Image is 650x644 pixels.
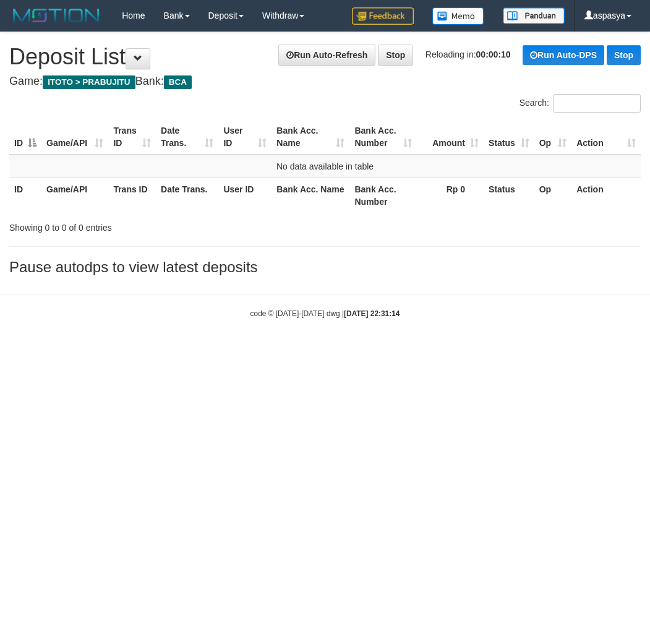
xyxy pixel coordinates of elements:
h1: Deposit List [9,45,641,69]
small: code © [DATE]-[DATE] dwg | [250,309,400,318]
th: Op [534,178,572,213]
label: Search: [520,94,641,113]
span: Reloading in: [425,49,511,59]
th: User ID: activate to sort column ascending [218,119,272,155]
th: User ID [218,178,272,213]
th: Status: activate to sort column ascending [484,119,534,155]
strong: [DATE] 22:31:14 [344,309,400,318]
img: Feedback.jpg [352,7,414,25]
th: Action: activate to sort column ascending [571,119,641,155]
th: Bank Acc. Name [272,178,349,213]
th: Trans ID [108,178,156,213]
th: Trans ID: activate to sort column ascending [108,119,156,155]
th: Status [484,178,534,213]
a: Stop [607,45,641,65]
th: Game/API [41,178,108,213]
th: ID [9,178,41,213]
th: Amount: activate to sort column ascending [417,119,484,155]
th: Date Trans. [156,178,218,213]
div: Showing 0 to 0 of 0 entries [9,217,262,234]
th: Bank Acc. Number: activate to sort column ascending [349,119,417,155]
span: BCA [164,75,192,89]
h4: Game: Bank: [9,75,641,88]
th: Date Trans.: activate to sort column ascending [156,119,218,155]
td: No data available in table [9,155,641,178]
a: Run Auto-Refresh [278,45,375,66]
th: Bank Acc. Name: activate to sort column ascending [272,119,349,155]
a: Run Auto-DPS [523,45,604,65]
img: Button%20Memo.svg [432,7,484,25]
strong: 00:00:10 [476,49,511,59]
th: Op: activate to sort column ascending [534,119,572,155]
th: Game/API: activate to sort column ascending [41,119,108,155]
th: Rp 0 [417,178,484,213]
a: Stop [378,45,413,66]
img: MOTION_logo.png [9,6,103,25]
th: Action [571,178,641,213]
h3: Pause autodps to view latest deposits [9,259,641,275]
th: Bank Acc. Number [349,178,417,213]
img: panduan.png [503,7,565,24]
span: ITOTO > PRABUJITU [43,75,135,89]
input: Search: [553,94,641,113]
th: ID: activate to sort column descending [9,119,41,155]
